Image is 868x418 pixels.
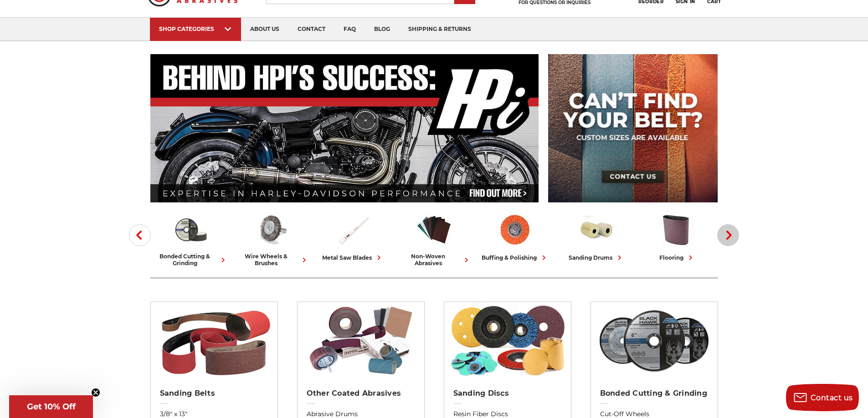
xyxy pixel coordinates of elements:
[415,211,453,248] img: Non-woven Abrasives
[448,302,566,379] img: Sanding Discs
[322,253,384,262] div: metal saw blades
[658,211,696,248] img: Flooring
[241,18,288,41] a: about us
[548,54,718,202] img: promo banner for custom belts.
[482,253,549,262] div: buffing & polishing
[595,302,713,379] img: Bonded Cutting & Grinding
[154,253,228,267] div: bonded cutting & grinding
[641,211,714,262] a: flooring
[307,389,415,398] h2: Other Coated Abrasives
[717,224,739,246] button: Next
[91,388,100,397] button: Close teaser
[560,211,633,262] a: sanding drums
[150,54,539,202] img: Banner for an interview featuring Horsepower Inc who makes Harley performance upgrades featured o...
[334,18,365,41] a: faq
[27,402,76,412] span: Get 10% Off
[334,211,372,248] img: Metal Saw Blades
[172,211,210,248] img: Bonded Cutting & Grinding
[160,389,268,398] h2: Sanding Belts
[577,211,615,248] img: Sanding Drums
[235,211,309,267] a: wire wheels & brushes
[600,389,709,398] h2: Bonded Cutting & Grinding
[154,211,228,267] a: bonded cutting & grinding
[129,224,151,246] button: Previous
[159,25,232,32] div: SHOP CATEGORIES
[9,395,93,418] div: Get 10% OffClose teaser
[302,302,420,379] img: Other Coated Abrasives
[811,393,853,402] span: Contact us
[496,211,534,248] img: Buffing & Polishing
[453,389,562,398] h2: Sanding Discs
[288,18,334,41] a: contact
[397,211,471,267] a: non-woven abrasives
[659,253,695,262] div: flooring
[253,211,291,248] img: Wire Wheels & Brushes
[365,18,399,41] a: blog
[316,211,390,262] a: metal saw blades
[569,253,624,262] div: sanding drums
[786,384,859,411] button: Contact us
[478,211,552,262] a: buffing & polishing
[397,253,471,267] div: non-woven abrasives
[399,18,480,41] a: shipping & returns
[155,302,273,379] img: Sanding Belts
[235,253,309,267] div: wire wheels & brushes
